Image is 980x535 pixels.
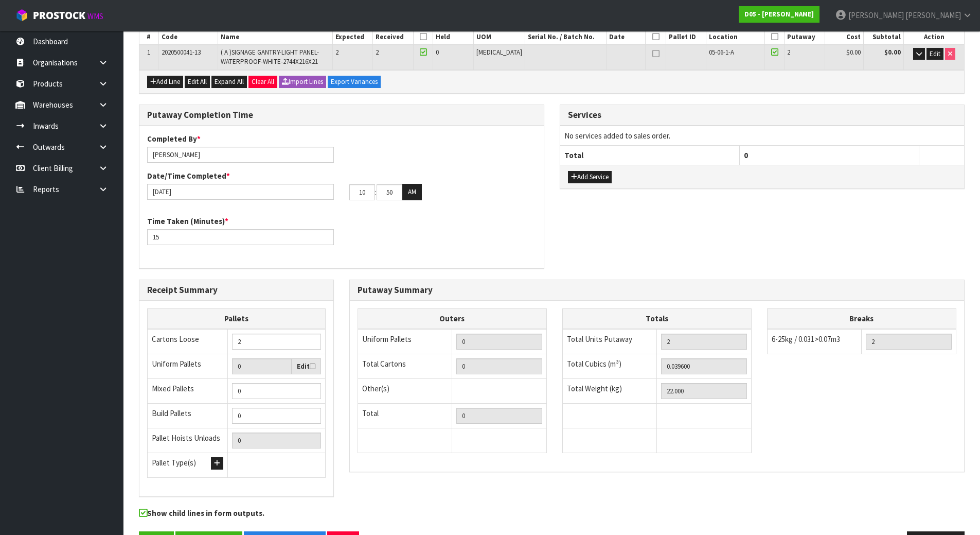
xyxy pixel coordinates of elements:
th: Cost [825,20,863,45]
th: # [139,20,158,45]
th: UP [646,20,666,45]
label: Completed By [147,133,201,144]
button: Add Service [568,171,612,183]
th: Action [904,20,964,45]
span: 2 [787,48,790,57]
input: UNIFORM P + MIXED P + BUILD P [232,433,321,448]
td: Pallet Type(s) [148,453,228,478]
th: Breaks [767,309,956,329]
input: MM [377,184,402,200]
td: No services added to sales order. [560,126,965,145]
th: Total [560,146,740,165]
td: Total [358,403,452,428]
input: Manual [232,383,321,399]
th: UOM [473,20,525,45]
span: 2 [376,48,379,57]
label: Date/Time Completed [147,170,230,181]
th: Location [706,20,765,45]
button: AM [402,184,422,200]
span: Expand All [215,77,244,86]
td: Uniform Pallets [358,329,452,354]
span: 05-06-1-A [709,48,734,57]
span: Edit [930,49,940,58]
td: Total Cubics (m³) [562,354,657,378]
span: 0 [436,48,439,57]
th: Product Name [218,20,332,45]
button: Add Line [147,76,183,88]
label: Time Taken (Minutes) [147,216,228,227]
td: Total Units Putaway [562,329,657,354]
th: Pallet ID [666,20,706,45]
td: Other(s) [358,378,452,403]
h3: Receipt Summary [147,285,326,295]
td: Build Pallets [148,404,228,428]
th: Quantity Received [373,20,414,45]
input: Manual [232,334,321,350]
input: Uniform Pallets [232,358,292,374]
span: ( A )SIGNAGE GANTRY-LIGHT PANEL-WATERPROOF-WHITE-2744X216X21 [221,48,319,66]
span: 0 [744,150,748,160]
input: Time Taken [147,229,334,245]
span: 2 [335,48,338,57]
th: Subtotal [864,20,904,45]
td: Pallet Hoists Unloads [148,428,228,453]
span: 2020500041-13 [162,48,201,57]
span: 6-25kg / 0.031>0.07m3 [772,334,840,344]
button: Expand All [211,76,247,88]
input: OUTERS TOTAL = CTN [456,358,542,374]
button: Import Lines [279,76,326,88]
label: Show child lines in form outputs. [139,508,264,521]
h3: Putaway Completion Time [147,110,536,120]
th: Expiry Date [606,20,645,45]
th: Quantity Held [433,20,474,45]
h3: Services [568,110,957,120]
input: TOTAL PACKS [456,408,542,424]
button: Edit All [185,76,210,88]
td: Total Weight (kg) [562,378,657,403]
th: Serial No. / Batch No. [525,20,606,45]
a: D05 - [PERSON_NAME] [739,6,819,23]
small: WMS [87,11,103,21]
th: Product Code [158,20,218,45]
input: Date/Time completed [147,184,334,200]
th: Totals [562,309,751,329]
img: cube-alt.png [15,9,28,22]
span: [PERSON_NAME] [905,10,961,20]
input: Manual [232,408,321,424]
td: Mixed Pallets [148,379,228,404]
label: Edit [297,361,315,372]
strong: D05 - [PERSON_NAME] [744,10,814,19]
input: UNIFORM P LINES [456,334,542,350]
strong: $0.00 [884,48,901,57]
button: Edit [926,48,943,60]
span: ProStock [33,9,85,22]
td: Cartons Loose [148,329,228,354]
span: $0.00 [846,48,861,57]
th: Pallets [148,309,326,329]
th: Quantity Putaway [785,20,825,45]
th: Quantity Expected [332,20,373,45]
td: Uniform Pallets [148,354,228,379]
input: HH [349,184,375,200]
span: [PERSON_NAME] [848,10,904,20]
td: : [375,184,377,200]
th: Outers [358,309,546,329]
span: 1 [147,48,150,57]
h3: Putaway Summary [358,285,956,295]
td: Total Cartons [358,354,452,378]
button: Export Variances [328,76,381,88]
button: Clear All [248,76,277,88]
span: [MEDICAL_DATA] [476,48,522,57]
